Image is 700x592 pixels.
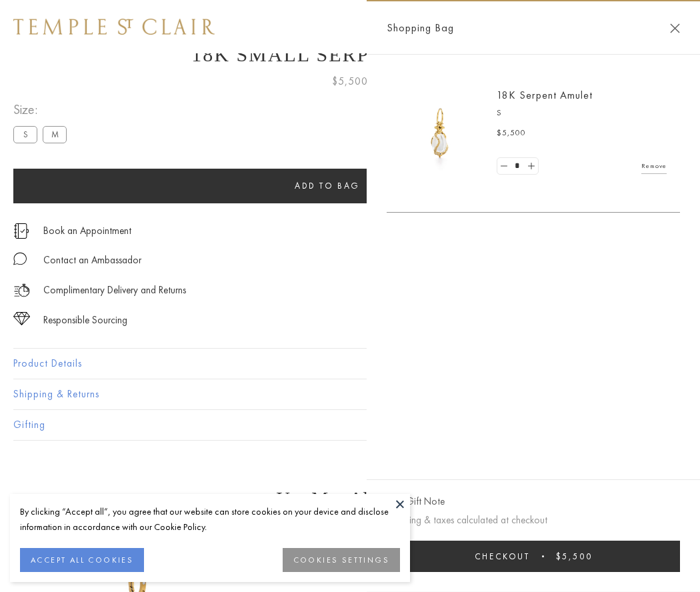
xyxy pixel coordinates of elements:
p: Shipping & taxes calculated at checkout [387,512,680,529]
button: Gifting [13,410,687,440]
span: $5,500 [556,551,593,562]
img: icon_appointment.svg [13,223,29,239]
button: Checkout $5,500 [387,541,680,572]
span: Add to bag [295,180,360,191]
img: icon_delivery.svg [13,282,30,299]
img: P51836-E11SERPPV [400,93,480,173]
button: Add Gift Note [387,493,445,510]
button: COOKIES SETTINGS [283,548,400,572]
span: $5,500 [332,73,368,90]
a: Set quantity to 0 [497,158,511,175]
a: Set quantity to 2 [524,158,537,175]
button: Shipping & Returns [13,379,687,409]
a: Book an Appointment [43,223,131,238]
p: Complimentary Delivery and Returns [43,282,186,299]
div: By clicking “Accept all”, you agree that our website can store cookies on your device and disclos... [20,504,400,535]
label: M [43,126,67,143]
button: ACCEPT ALL COOKIES [20,548,144,572]
img: Temple St. Clair [13,19,215,35]
span: Checkout [475,551,530,562]
a: 18K Serpent Amulet [497,88,593,102]
div: Responsible Sourcing [43,312,127,329]
div: Contact an Ambassador [43,252,141,269]
button: Add to bag [13,169,641,203]
label: S [13,126,37,143]
h1: 18K Small Serpent Amulet [13,43,687,66]
h3: You May Also Like [33,488,667,509]
button: Product Details [13,349,687,379]
span: Shopping Bag [387,19,454,37]
button: Close Shopping Bag [670,23,680,33]
img: MessageIcon-01_2.svg [13,252,27,265]
span: Size: [13,99,72,121]
span: $5,500 [497,127,526,140]
a: Remove [641,159,667,173]
img: icon_sourcing.svg [13,312,30,325]
p: S [497,107,667,120]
